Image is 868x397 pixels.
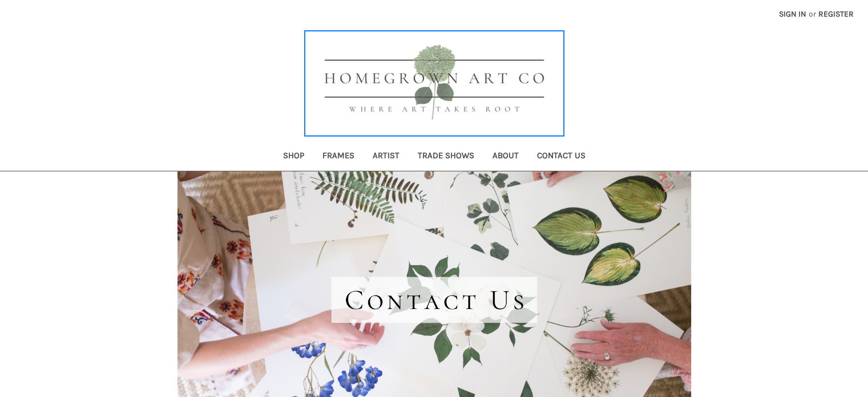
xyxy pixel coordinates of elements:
a: Shop [274,143,313,171]
a: About [483,143,528,171]
a: Artist [364,143,409,171]
img: HOMEGROWN ART CO [306,32,563,135]
a: Trade Shows [409,143,483,171]
a: Contact Us [528,143,595,171]
a: Frames [313,143,364,171]
span: or [808,8,817,20]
